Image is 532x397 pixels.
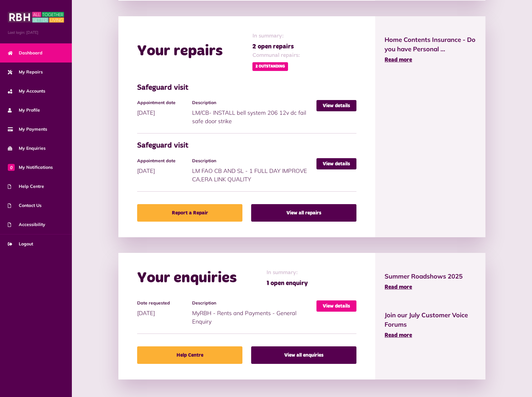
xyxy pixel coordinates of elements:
[8,164,15,171] span: 0
[137,300,189,306] h4: Date requested
[316,100,356,111] a: View details
[192,100,313,105] h4: Description
[8,11,64,23] img: MyRBH
[137,204,242,222] a: Report a Repair
[8,30,64,35] span: Last login: [DATE]
[137,83,356,93] h3: Safeguard visit
[137,158,192,175] div: [DATE]
[385,272,476,281] span: Summer Roadshows 2025
[385,272,476,292] a: Summer Roadshows 2025 Read more
[8,183,44,190] span: Help Centre
[252,42,300,51] span: 2 open repairs
[8,50,42,56] span: Dashboard
[385,310,476,329] span: Join our July Customer Voice Forums
[8,202,42,209] span: Contact Us
[8,107,40,113] span: My Profile
[137,100,192,117] div: [DATE]
[137,300,192,317] div: [DATE]
[8,88,45,94] span: My Accounts
[385,35,476,54] span: Home Contents Insurance - Do you have Personal ...
[8,164,53,171] span: My Notifications
[8,69,43,75] span: My Repairs
[266,279,308,288] span: 1 open enquiry
[137,141,356,150] h3: Safeguard visit
[252,62,288,71] span: 2 Outstanding
[251,346,356,364] a: View all enquiries
[192,100,316,125] div: LM/CB- INSTALL bell system 206 12v dc fail safe door strike
[385,35,476,64] a: Home Contents Insurance - Do you have Personal ... Read more
[385,310,476,340] a: Join our July Customer Voice Forums Read more
[266,269,308,277] span: In summary:
[8,145,46,152] span: My Enquiries
[192,300,316,326] div: MyRBH - Rents and Payments - General Enquiry
[8,241,33,247] span: Logout
[137,100,189,105] h4: Appointment date
[8,126,47,133] span: My Payments
[192,158,313,163] h4: Description
[137,346,242,364] a: Help Centre
[192,158,316,183] div: LM FAO CB AND SL - 1 FULL DAY IMPROVE CA,ERA LINK QUALITY
[251,204,356,222] a: View all repairs
[8,221,45,228] span: Accessibility
[385,333,412,338] span: Read more
[137,42,223,60] h2: Your repairs
[385,57,412,63] span: Read more
[316,300,356,312] a: View details
[252,51,300,60] span: Communal repairs:
[316,158,356,169] a: View details
[192,300,313,306] h4: Description
[137,158,189,163] h4: Appointment date
[385,284,412,290] span: Read more
[137,269,237,287] h2: Your enquiries
[252,32,300,40] span: In summary:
